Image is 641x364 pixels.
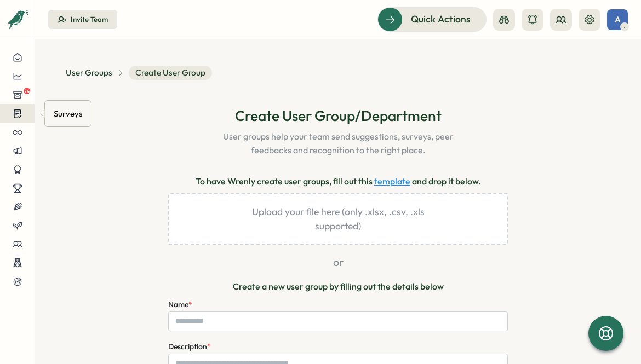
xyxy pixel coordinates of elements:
label: Name [168,299,192,311]
button: A [607,9,628,30]
span: Create User Group [129,66,212,80]
div: Invite Team [71,15,108,25]
button: Quick Actions [377,7,487,31]
p: To have Wrenly create user groups, fill out this and drop it below. [196,175,481,188]
button: Invite Team [48,10,117,30]
a: User Groups [66,67,112,79]
p: or [333,254,344,271]
p: Create a new user group by filling out the details below [233,280,444,293]
label: Description [168,341,211,353]
span: 74 [24,88,30,94]
a: template [374,175,410,188]
span: Quick Actions [411,12,471,26]
span: A [615,15,621,24]
p: User groups help your team send suggestions, surveys, peer feedbacks and recognition to the right... [215,130,461,157]
div: Surveys [51,105,84,122]
h1: Create User Group/Department [235,106,442,125]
